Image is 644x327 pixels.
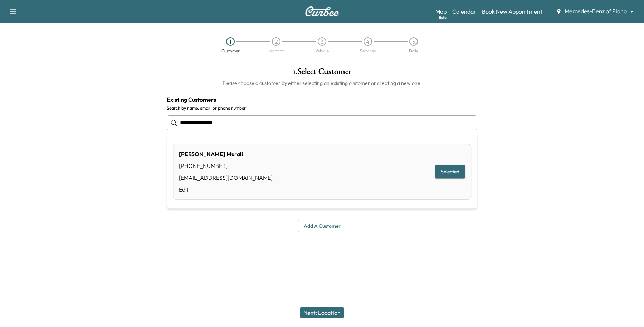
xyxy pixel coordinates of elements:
button: Next: Location [300,307,344,318]
div: Customer [221,49,240,53]
label: Search by name, email, or phone number [167,105,477,111]
h6: Please choose a customer by either selecting an existing customer or creating a new one. [167,80,477,87]
div: [PERSON_NAME] Murali [179,150,273,158]
a: Book New Appointment [482,7,542,16]
h4: Existing Customers [167,95,477,104]
img: Curbee Logo [305,6,339,16]
div: Date [409,49,418,53]
h1: 1 . Select Customer [167,67,477,80]
button: Add a customer [298,220,346,233]
div: [EMAIL_ADDRESS][DOMAIN_NAME] [179,173,273,182]
div: 1 [226,37,235,46]
div: Services [360,49,376,53]
div: Vehicle [315,49,329,53]
div: [PHONE_NUMBER] [179,162,273,170]
span: Mercedes-Benz of Plano [565,7,627,15]
div: 5 [409,37,418,46]
div: 2 [272,37,280,46]
a: MapBeta [435,7,447,16]
a: Calendar [452,7,476,16]
div: 3 [318,37,326,46]
div: 4 [364,37,372,46]
a: Edit [179,185,273,194]
div: Beta [439,15,447,20]
div: Location [268,49,285,53]
button: Selected [435,165,465,179]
